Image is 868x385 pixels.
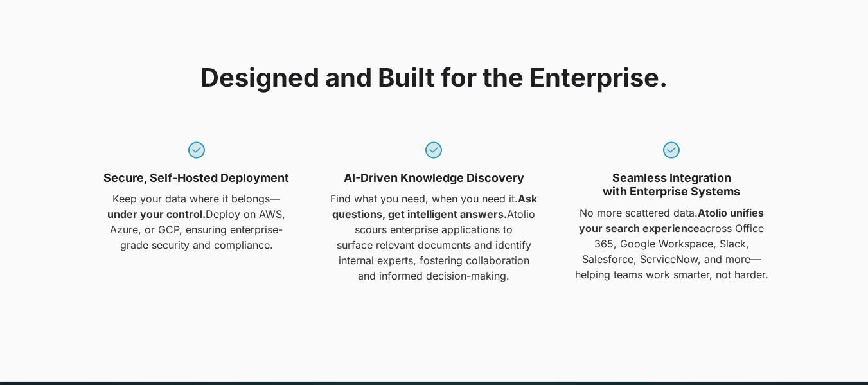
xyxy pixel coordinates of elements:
[344,171,524,184] strong: AI-Driven Knowledge Discovery
[579,206,764,235] strong: Atolio unifies your search experience
[200,62,668,93] h2: Designed and Built for the Enterprise.
[603,171,740,199] strong: Seamless Integration with Enterprise Systems
[107,208,206,220] strong: under your control.
[103,171,289,184] strong: Secure, Self-Hosted Deployment
[804,323,868,385] iframe: Chat Widget
[560,205,783,282] p: No more scattered data. across Office 365, Google Workspace, Slack, Salesforce, ServiceNow, and m...
[85,191,308,253] p: Keep your data where it belongs— Deploy on AWS, Azure, or GCP, ensuring enterprise-grade security...
[323,191,545,283] p: Find what you need, when you need it. Atolio scours enterprise applications to surface relevant d...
